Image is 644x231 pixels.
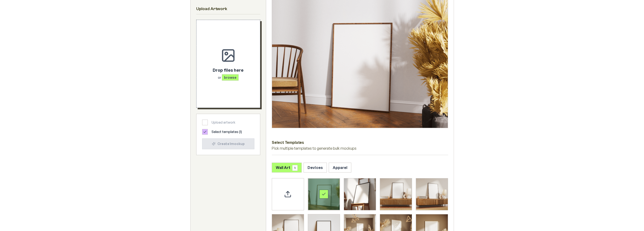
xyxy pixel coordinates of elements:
span: 1 [292,165,298,171]
div: Select template Framed Poster 2 [344,178,376,210]
span: Select templates ( 1 ) [212,129,242,134]
div: Upload custom PSD template [272,178,304,210]
img: Framed Poster 2 [344,178,376,210]
span: browse [222,74,239,81]
p: Drop files here [213,67,244,73]
h2: Upload Artwork [196,6,260,12]
p: or [213,75,244,80]
span: Upload artwork [212,120,235,125]
p: Pick multiple templates to generate bulk mockups [272,145,448,151]
button: Wall Art1 [272,163,302,172]
button: Apparel [329,163,351,172]
button: Create1mockup [202,138,254,149]
div: Select template Framed Poster [308,178,340,210]
div: Select template Framed Poster 3 [380,178,412,210]
img: Framed Poster 4 [416,178,448,210]
div: Select template Framed Poster 4 [416,178,448,210]
button: Devices [304,163,327,172]
img: Framed Poster 3 [380,178,412,210]
div: Create 1 mockup [206,141,250,146]
h3: Select Templates [272,139,448,145]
